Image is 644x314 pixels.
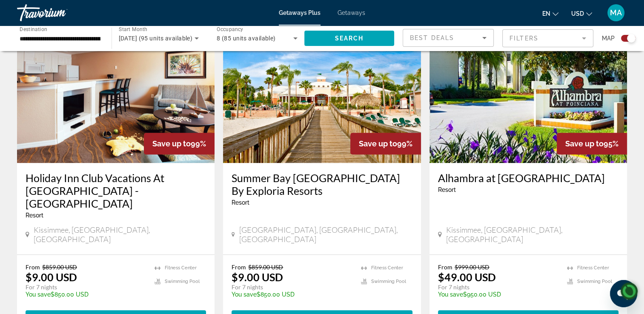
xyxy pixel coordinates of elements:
[119,26,147,32] span: Start Month
[232,291,257,298] span: You save
[557,133,627,154] div: 95%
[335,35,364,42] span: Search
[26,212,43,219] span: Resort
[455,263,489,271] span: $999.00 USD
[152,139,191,148] span: Save up to
[438,291,558,298] p: $950.00 USD
[17,2,102,24] a: Travorium
[410,33,487,43] mat-select: Sort by
[438,263,452,271] span: From
[542,10,550,17] span: en
[232,291,352,298] p: $850.00 USD
[571,7,592,20] button: Change currency
[217,35,276,42] span: 8 (85 units available)
[350,133,421,154] div: 99%
[20,26,47,32] span: Destination
[438,271,496,283] p: $49.00 USD
[26,271,77,283] p: $9.00 USD
[610,9,622,17] span: MA
[119,35,193,42] span: [DATE] (95 units available)
[279,9,321,16] a: Getaways Plus
[232,199,249,206] span: Resort
[232,263,246,271] span: From
[371,279,406,284] span: Swimming Pool
[438,291,463,298] span: You save
[571,10,584,17] span: USD
[610,280,637,307] iframe: Button to launch messaging window
[232,271,283,283] p: $9.00 USD
[217,26,243,32] span: Occupancy
[26,171,206,210] a: Holiday Inn Club Vacations At [GEOGRAPHIC_DATA] - [GEOGRAPHIC_DATA]
[232,171,412,197] a: Summer Bay [GEOGRAPHIC_DATA] By Exploria Resorts
[446,225,618,244] span: Kissimmee, [GEOGRAPHIC_DATA], [GEOGRAPHIC_DATA]
[438,283,558,291] p: For 7 nights
[239,225,412,244] span: [GEOGRAPHIC_DATA], [GEOGRAPHIC_DATA], [GEOGRAPHIC_DATA]
[438,171,618,184] a: Alhambra at [GEOGRAPHIC_DATA]
[34,225,206,244] span: Kissimmee, [GEOGRAPHIC_DATA], [GEOGRAPHIC_DATA]
[232,283,352,291] p: For 7 nights
[26,291,146,298] p: $850.00 USD
[304,31,395,46] button: Search
[577,265,609,271] span: Fitness Center
[542,7,558,20] button: Change language
[17,27,215,163] img: 8896I01X.jpg
[26,263,40,271] span: From
[165,279,200,284] span: Swimming Pool
[359,139,397,148] span: Save up to
[429,27,627,163] img: 4036O01X.jpg
[42,263,77,271] span: $859.00 USD
[577,279,612,284] span: Swimming Pool
[602,32,615,44] span: Map
[144,133,215,154] div: 99%
[338,9,365,16] a: Getaways
[248,263,283,271] span: $859.00 USD
[26,291,51,298] span: You save
[165,265,197,271] span: Fitness Center
[565,139,604,148] span: Save up to
[605,4,627,22] button: User Menu
[438,186,456,193] span: Resort
[410,34,454,41] span: Best Deals
[223,27,421,163] img: 3175O01X.jpg
[26,283,146,291] p: For 7 nights
[371,265,403,271] span: Fitness Center
[502,29,593,48] button: Filter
